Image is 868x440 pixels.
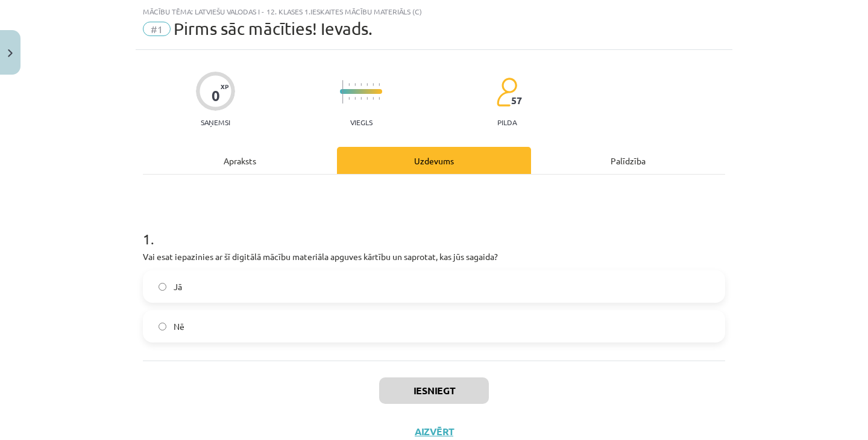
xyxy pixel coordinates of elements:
[360,97,362,100] img: icon-short-line-57e1e144782c952c97e751825c79c345078a6d821885a25fce030b3d8c18986b.svg
[174,320,184,333] span: Nē
[354,97,356,100] img: icon-short-line-57e1e144782c952c97e751825c79c345078a6d821885a25fce030b3d8c18986b.svg
[366,97,368,100] img: icon-short-line-57e1e144782c952c97e751825c79c345078a6d821885a25fce030b3d8c18986b.svg
[143,7,725,16] div: Mācību tēma: Latviešu valodas i - 12. klases 1.ieskaites mācību materiāls (c)
[143,250,725,263] p: Vai esat iepazinies ar šī digitālā mācību materiāla apguves kārtību un saprotat, kas jūs sagaida?
[143,209,725,247] h1: 1 .
[531,147,725,174] div: Palīdzība
[337,147,531,174] div: Uzdevums
[366,83,368,86] img: icon-short-line-57e1e144782c952c97e751825c79c345078a6d821885a25fce030b3d8c18986b.svg
[196,118,235,126] p: Saņemsi
[511,95,522,106] span: 57
[348,97,350,100] img: icon-short-line-57e1e144782c952c97e751825c79c345078a6d821885a25fce030b3d8c18986b.svg
[348,83,350,86] img: icon-short-line-57e1e144782c952c97e751825c79c345078a6d821885a25fce030b3d8c18986b.svg
[360,83,362,86] img: icon-short-line-57e1e144782c952c97e751825c79c345078a6d821885a25fce030b3d8c18986b.svg
[212,87,220,104] div: 0
[496,77,517,107] img: students-c634bb4e5e11cddfef0936a35e636f08e4e9abd3cc4e673bd6f9a4125e45ecb1.svg
[342,80,344,104] img: icon-long-line-d9ea69661e0d244f92f715978eff75569469978d946b2353a9bb055b3ed8787d.svg
[174,19,373,39] span: Pirms sāc mācīties! Ievads.
[8,49,13,57] img: icon-close-lesson-0947bae3869378f0d4975bcd49f059093ad1ed9edebbc8119c70593378902aed.svg
[379,83,380,86] img: icon-short-line-57e1e144782c952c97e751825c79c345078a6d821885a25fce030b3d8c18986b.svg
[354,83,356,86] img: icon-short-line-57e1e144782c952c97e751825c79c345078a6d821885a25fce030b3d8c18986b.svg
[350,118,373,126] p: Viegls
[174,280,182,293] span: Jā
[221,83,228,90] span: XP
[411,426,457,438] button: Aizvērt
[159,283,166,291] input: Jā
[159,323,166,330] input: Nē
[373,83,374,86] img: icon-short-line-57e1e144782c952c97e751825c79c345078a6d821885a25fce030b3d8c18986b.svg
[497,118,517,126] p: pilda
[143,147,337,174] div: Apraksts
[379,97,380,100] img: icon-short-line-57e1e144782c952c97e751825c79c345078a6d821885a25fce030b3d8c18986b.svg
[379,377,489,404] button: Iesniegt
[373,97,374,100] img: icon-short-line-57e1e144782c952c97e751825c79c345078a6d821885a25fce030b3d8c18986b.svg
[143,22,171,36] span: #1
